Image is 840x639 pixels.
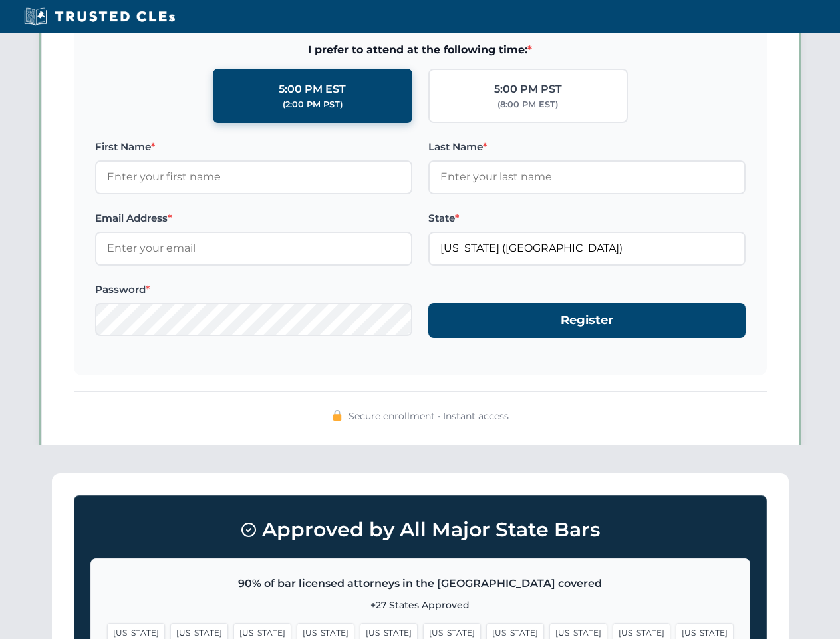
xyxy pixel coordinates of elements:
[95,210,412,226] label: Email Address
[20,7,179,27] img: Trusted CLEs
[95,41,746,59] span: I prefer to attend at the following time:
[95,139,412,155] label: First Name
[90,512,750,548] h3: Approved by All Major State Bars
[283,98,343,111] div: (2:00 PM PST)
[95,232,412,265] input: Enter your email
[494,81,562,98] div: 5:00 PM PST
[497,98,558,111] div: (8:00 PM EST)
[107,598,734,612] p: +27 States Approved
[428,210,746,226] label: State
[428,303,746,338] button: Register
[349,409,509,423] span: Secure enrollment • Instant access
[428,232,746,265] input: Florida (FL)
[95,160,412,194] input: Enter your first name
[95,282,412,298] label: Password
[107,575,734,592] p: 90% of bar licensed attorneys in the [GEOGRAPHIC_DATA] covered
[279,81,346,98] div: 5:00 PM EST
[332,410,343,421] img: 🔒
[428,139,746,155] label: Last Name
[428,160,746,194] input: Enter your last name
